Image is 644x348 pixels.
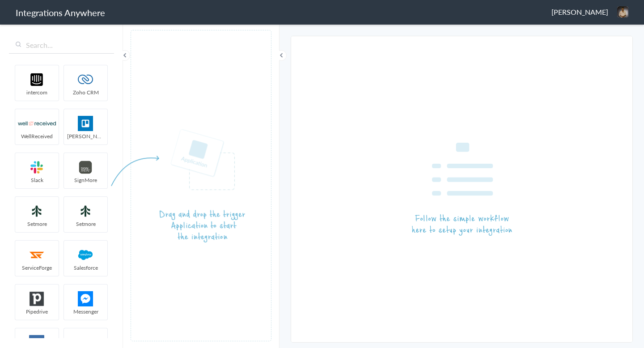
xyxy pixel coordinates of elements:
[15,89,59,96] span: intercom
[15,220,59,228] span: Setmore
[111,129,245,243] img: instruction-trigger.png
[9,37,114,54] input: Search...
[64,308,107,315] span: Messenger
[18,72,56,87] img: intercom-logo.svg
[67,72,105,87] img: zoho-logo.svg
[64,89,107,96] span: Zoho CRM
[16,6,105,19] h1: Integrations Anywhere
[617,6,628,17] img: a82873f2-a9ca-4dae-8d21-0250d67d1f78.jpeg
[67,291,105,306] img: FBM.png
[18,247,56,263] img: serviceforge-icon.png
[15,132,59,140] span: WellReceived
[67,204,105,219] img: setmoreNew.jpg
[15,308,59,315] span: Pipedrive
[64,132,107,140] span: [PERSON_NAME]
[67,160,105,175] img: signmore-logo.png
[412,143,512,236] img: instruction-workflow.png
[18,291,56,306] img: pipedrive.png
[67,247,105,263] img: salesforce-logo.svg
[18,204,56,219] img: setmoreNew.jpg
[18,160,56,175] img: slack-logo.svg
[64,220,107,228] span: Setmore
[18,116,56,131] img: wr-logo.svg
[15,264,59,272] span: ServiceForge
[67,116,105,131] img: trello.png
[15,176,59,184] span: Slack
[64,264,107,272] span: Salesforce
[551,7,608,17] span: [PERSON_NAME]
[64,176,107,184] span: SignMore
